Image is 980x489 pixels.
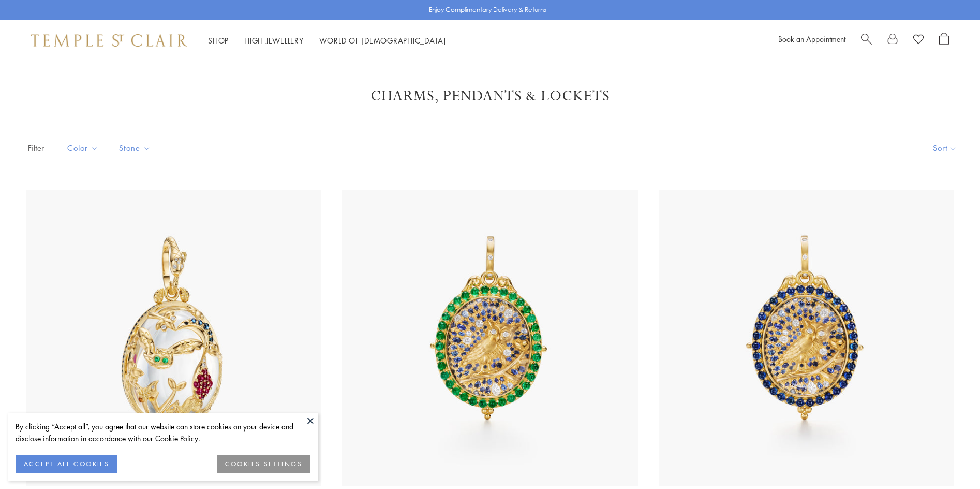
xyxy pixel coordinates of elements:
a: Search [861,33,872,48]
button: Stone [111,136,158,160]
a: View Wishlist [913,33,924,48]
a: World of [DEMOGRAPHIC_DATA]World of [DEMOGRAPHIC_DATA] [319,35,446,46]
h1: Charms, Pendants & Lockets [41,87,939,106]
button: Show sort by [910,132,980,164]
div: By clicking “Accept all”, you agree that our website can store cookies on your device and disclos... [16,421,310,444]
a: High JewelleryHigh Jewellery [244,35,304,46]
img: 18K Emerald Nocturne Owl Locket [342,190,637,486]
button: ACCEPT ALL COOKIES [16,455,117,473]
nav: Main navigation [208,34,446,47]
button: Color [60,136,106,160]
button: COOKIES SETTINGS [217,455,310,473]
a: Book an Appointment [778,34,845,44]
img: 18K Blue Sapphire Nocturne Owl Locket [659,190,954,486]
p: Enjoy Complimentary Delivery & Returns [429,5,546,15]
a: ShopShop [208,35,229,46]
img: Temple St. Clair [31,34,187,47]
span: Color [62,141,106,154]
a: Open Shopping Bag [939,33,949,48]
span: Stone [114,141,158,154]
img: 18K Twilight Pendant [26,190,321,486]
